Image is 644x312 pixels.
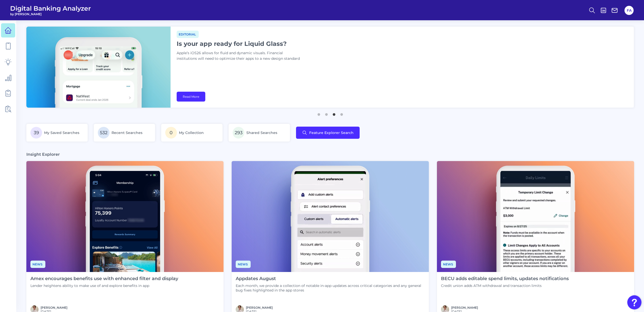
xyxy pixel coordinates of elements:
[232,161,429,272] img: Appdates - Phone.png
[41,306,67,309] a: [PERSON_NAME]
[441,261,456,268] span: News
[177,50,303,62] p: Apple’s iOS26 allows for fluid and dynamic visuals. Financial institutions will need to optimize ...
[30,127,42,139] span: 39
[10,12,91,16] span: by [PERSON_NAME]
[236,262,251,266] a: News
[161,124,223,142] a: 0My Collection
[437,161,634,272] img: News - Phone (2).png
[233,127,244,139] span: 293
[10,5,91,12] span: Digital Banking Analyzer
[44,130,79,135] span: My Saved Searches
[177,32,199,36] a: Editorial
[309,131,354,135] span: Feature Explorer Search
[229,124,290,142] a: 293Shared Searches
[177,31,199,38] span: Editorial
[26,152,60,157] h3: Insight Explorer
[236,261,251,268] span: News
[441,283,569,288] p: Credit union adds ATM withdrawal and transaction limits
[177,92,205,102] a: Read More
[165,127,177,139] span: 0
[30,276,178,282] h4: Amex encourages benefits use with enhanced filter and display
[30,283,178,288] p: Lender heightens ability to make use of and explore benefits in app
[94,124,155,142] a: 532Recent Searches
[26,124,88,142] a: 39My Saved Searches
[30,261,45,268] span: News
[324,111,329,116] button: 2
[26,161,224,272] img: News - Phone (4).png
[179,130,204,135] span: My Collection
[98,127,109,139] span: 532
[441,276,569,282] h4: BECU adds editable spend limits, updates notifications
[316,111,321,116] button: 1
[30,262,45,266] a: News
[627,295,641,309] button: Open Resource Center
[441,262,456,266] a: News
[624,6,634,15] button: FA
[236,276,425,282] h4: Appdates August
[451,306,478,309] a: [PERSON_NAME]
[296,127,360,139] button: Feature Explorer Search
[26,27,171,108] img: bannerImg
[339,111,344,116] button: 4
[112,130,142,135] span: Recent Searches
[177,40,303,47] h1: Is your app ready for Liquid Glass?
[236,283,425,292] p: Each month, we provide a collection of notable in-app updates across critical categories and any ...
[246,130,277,135] span: Shared Searches
[246,306,273,309] a: [PERSON_NAME]
[332,111,337,116] button: 3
